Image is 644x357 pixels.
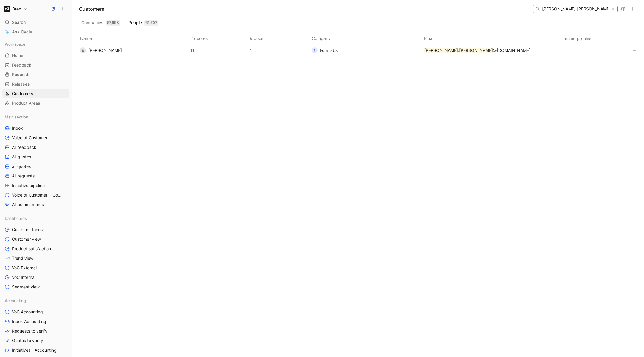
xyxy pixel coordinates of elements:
[2,235,69,244] a: Customer view
[309,36,333,41] span: Company
[88,48,122,53] span: [PERSON_NAME]
[2,51,69,60] a: Home
[2,162,69,171] a: all quotes
[12,144,36,150] span: All feedback
[2,171,69,180] a: All requests
[422,46,532,55] button: [PERSON_NAME].[PERSON_NAME]@[DOMAIN_NAME]
[2,244,69,253] a: Product satisfaction
[424,48,493,53] mark: [PERSON_NAME].[PERSON_NAME]
[2,214,69,291] div: DashboardsCustomer focusCustomer viewProduct satisfactionTrend viewVoC ExternalVoC InternalSegmen...
[2,346,69,355] a: Initiatives - Accounting
[12,227,43,233] span: Customer focus
[2,80,69,89] a: Releases
[5,215,27,221] span: Dashboards
[2,225,69,234] a: Customer focus
[12,347,57,353] span: Initiatives - Accounting
[2,112,69,209] div: Main sectionInboxVoice of CustomerAll feedbackAll quotesall quotesAll requestsInitiative pipeline...
[12,154,31,160] span: All quotes
[249,30,308,44] th: # docs
[12,52,23,58] span: Home
[12,255,33,261] span: Trend view
[12,265,37,271] span: VoC External
[2,89,69,98] a: Customers
[2,296,69,355] div: AccountingVoC AccountingInbox AccountingRequests to verifyQuotes to verifyInitiatives - Accounting
[2,40,69,49] div: Workspace
[12,284,40,290] span: Segment view
[2,70,69,79] a: Requests
[12,163,31,169] span: all quotes
[422,36,436,41] span: Email
[12,72,31,78] span: Requests
[2,5,29,13] button: BrexBrex
[12,236,41,242] span: Customer view
[12,338,43,344] span: Quotes to verify
[2,27,69,36] a: Ask Cycle
[2,296,69,305] div: Accounting
[12,328,47,334] span: Requests to verify
[2,18,69,27] div: Search
[312,47,318,53] div: F
[80,47,86,53] div: R
[2,112,69,121] div: Main section
[12,125,23,131] span: Inbox
[2,214,69,223] div: Dashboards
[2,200,69,209] a: All commitments
[309,46,340,55] button: FFormlabs
[2,254,69,263] a: Trend view
[2,124,69,133] a: Inbox
[2,133,69,142] a: Voice of Customer
[249,44,308,56] td: 1
[12,319,46,324] span: Inbox Accounting
[12,192,64,198] span: Voice of Customer + Commercial NRR Feedback
[126,18,161,27] button: People
[2,263,69,272] a: VoC External
[12,6,21,12] h1: Brex
[2,317,69,326] a: Inbox Accounting
[12,28,32,35] span: Ask Cycle
[12,100,40,106] span: Product Areas
[78,36,94,41] span: Name
[2,181,69,190] a: Initiative pipeline
[5,114,28,120] span: Main section
[4,6,10,12] img: Brex
[106,20,120,26] div: 57,693
[12,309,43,315] span: VoC Accounting
[78,46,124,55] button: R[PERSON_NAME]
[12,202,44,208] span: All commitments
[320,47,338,54] span: Formlabs
[5,298,26,304] span: Accounting
[2,152,69,161] a: All quotes
[2,61,69,69] a: Feedback
[189,44,249,56] td: 11
[2,99,69,108] a: Product Areas
[12,135,47,141] span: Voice of Customer
[2,336,69,345] a: Quotes to verify
[2,191,69,200] a: Voice of Customer + Commercial NRR Feedback
[561,30,630,44] th: Linked profiles
[2,327,69,336] a: Requests to verify
[12,81,30,87] span: Releases
[2,143,69,152] a: All feedback
[493,48,530,53] span: @[DOMAIN_NAME]
[5,41,25,47] span: Workspace
[189,30,249,44] th: # quotes
[79,18,123,27] button: Companies
[12,183,45,188] span: Initiative pipeline
[2,307,69,316] a: VoC Accounting
[12,274,35,280] span: VoC Internal
[2,273,69,282] a: VoC Internal
[79,5,104,13] h1: Customers
[12,173,35,179] span: All requests
[12,19,26,26] span: Search
[144,20,158,26] div: 61,707
[12,246,51,252] span: Product satisfaction
[12,91,33,97] span: Customers
[12,62,31,68] span: Feedback
[2,282,69,291] a: Segment view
